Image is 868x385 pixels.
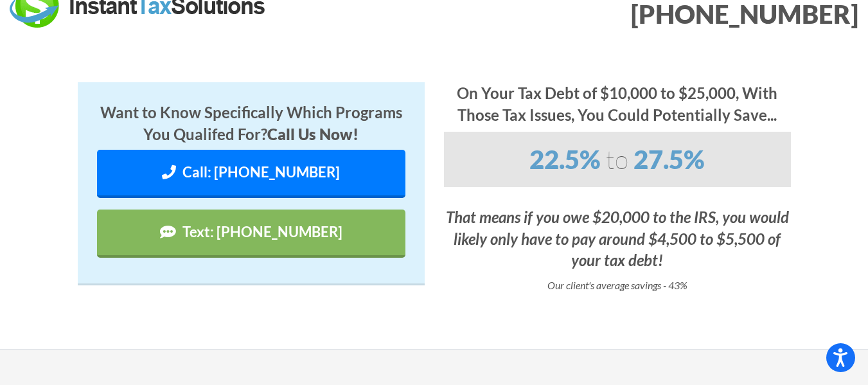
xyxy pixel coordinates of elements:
[444,206,791,271] h4: That means if you owe $20,000 to the IRS, you would likely only have to pay around $4,500 to $5,5...
[97,102,405,145] h4: Want to Know Specifically Which Programs You Qualifed For?
[97,150,405,198] a: Call: [PHONE_NUMBER]
[529,144,601,175] span: 22.5%
[606,143,628,175] span: to
[444,1,859,27] div: [PHONE_NUMBER]
[267,125,359,143] strong: Call Us Now!
[547,279,687,291] i: Our client's average savings - 43%
[97,210,405,258] a: Text: [PHONE_NUMBER]
[444,82,791,125] h4: On Your Tax Debt of $10,000 to $25,000, With Those Tax Issues, You Could Potentially Save...
[633,144,705,175] span: 27.5%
